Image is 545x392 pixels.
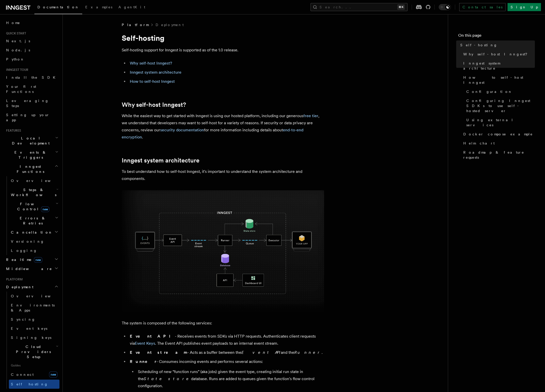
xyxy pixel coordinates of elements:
a: Signing keys [9,333,59,342]
a: How to self-host Inngest [130,79,175,84]
span: Leveraging Steps [6,99,49,108]
a: Versioning [9,237,59,246]
span: Platform [122,22,149,27]
span: Versioning [11,239,44,243]
p: The system is composed of the following services: [122,320,324,327]
a: Self hosting [9,380,59,389]
a: Inngest system architecture [122,157,199,164]
a: Overview [9,292,59,301]
a: Contact sales [459,3,506,11]
span: Connect [11,373,34,377]
span: Realtime [4,257,42,262]
li: - Acts as a buffer between the and the . [128,349,324,356]
a: Why self-host Inngest? [461,50,535,59]
a: Setting up your app [4,110,59,125]
span: Errors & Retries [9,216,55,226]
div: Deployment [4,292,59,389]
span: Node.js [6,48,30,52]
button: Middleware [4,264,59,273]
a: Inngest system architecture [130,70,181,75]
a: Docker compose example [461,130,535,139]
span: Self-hosting [460,43,497,48]
strong: Event API [130,334,175,339]
span: Quick start [4,31,26,35]
a: Overview [9,176,59,185]
button: Events & Triggers [4,148,59,162]
a: Documentation [34,2,82,14]
button: Flow Controlnew [9,199,59,214]
strong: Event stream [130,350,187,355]
button: Cloud Providers Setup [9,342,59,361]
span: Inngest system architecture [463,61,535,71]
a: Deployment [156,22,184,27]
span: Using external services [466,117,535,128]
span: Python [6,57,25,61]
span: Why self-host Inngest? [463,52,531,57]
span: Overview [11,294,63,298]
p: To best understand how to self-host Inngest, it's important to understand the system architecture... [122,168,324,182]
a: Next.js [4,36,59,46]
a: Inngest system architecture [461,59,535,73]
span: Inngest tour [4,68,28,72]
span: Syncing [11,317,35,321]
span: Deployment [4,284,33,290]
div: Inngest Functions [4,176,59,255]
p: Self-hosting support for Inngest is supported as of the 1.0 release. [122,47,324,54]
span: Cancellation [9,230,53,235]
em: State store [144,376,191,381]
button: Steps & Workflows [9,185,59,199]
button: Deployment [4,282,59,292]
a: Roadmap & feature requests [461,148,535,162]
span: Environments & Apps [11,303,55,312]
span: new [49,372,57,378]
span: Flow Control [9,201,56,212]
a: Environments & Apps [9,301,59,315]
a: Leveraging Steps [4,96,59,110]
a: AgentKit [115,2,148,14]
em: Runner [294,350,322,355]
a: Your first Functions [4,82,59,96]
a: Using external services [464,115,535,130]
a: Self-hosting [458,40,535,50]
span: Next.js [6,39,30,43]
a: How to self-host Inngest [461,73,535,87]
a: Examples [82,2,115,14]
em: Event API [241,350,281,355]
strong: Runner [130,359,156,364]
a: Logging [9,246,59,255]
span: Self hosting [11,382,48,386]
a: Connectnew [9,369,59,380]
span: Helm chart [463,141,495,146]
button: Cancellation [9,228,59,237]
span: Roadmap & feature requests [463,150,535,160]
button: Toggle dark mode [439,4,451,10]
span: Guides [9,361,59,369]
a: Why self-host Inngest? [130,61,172,66]
a: Configuring Inngest SDKs to use self-hosted server [464,96,535,115]
span: Install the SDK [6,75,58,79]
button: Local Development [4,134,59,148]
button: Errors & Retries [9,214,59,228]
span: Steps & Workflows [9,187,56,197]
span: new [41,207,49,212]
a: Install the SDK [4,73,59,82]
span: Home [6,20,20,25]
span: new [34,257,42,263]
kbd: ⌘K [397,5,405,10]
span: Logging [11,249,37,253]
a: Event keys [9,324,59,333]
span: Overview [11,179,63,183]
span: Inngest Functions [4,164,55,174]
span: Examples [85,5,112,9]
button: Search...⌘K [310,3,408,11]
span: AgentKit [118,5,145,9]
a: Helm chart [461,139,535,148]
a: Event Keys [135,341,155,346]
a: Sign Up [508,3,541,11]
span: Cloud Providers Setup [9,344,56,359]
button: Realtimenew [4,255,59,264]
a: Syncing [9,315,59,324]
span: Event keys [11,326,47,331]
a: Configuration [464,87,535,96]
a: free tier [303,113,318,118]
